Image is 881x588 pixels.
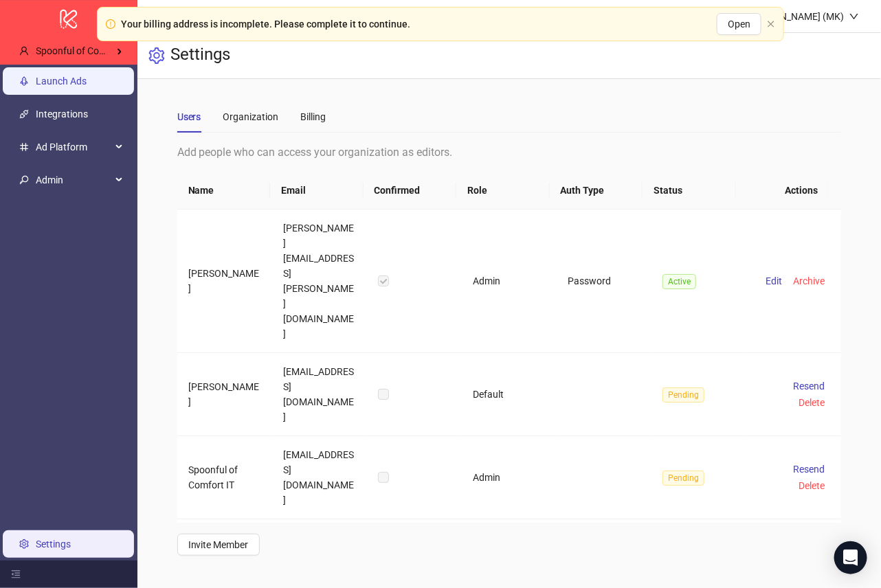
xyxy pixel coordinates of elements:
[19,46,29,56] span: user
[364,172,456,210] th: Confirmed
[834,541,867,574] div: Open Intercom Messenger
[793,381,825,392] span: Resend
[728,19,750,30] span: Open
[177,210,272,353] td: [PERSON_NAME]
[11,569,21,579] span: menu-fold
[19,176,29,185] span: key
[760,273,788,289] button: Edit
[223,109,279,124] div: Organization
[557,210,651,353] td: Password
[36,76,87,87] a: Launch Ads
[793,275,825,286] span: Archive
[272,436,367,519] td: [EMAIL_ADDRESS][DOMAIN_NAME]
[788,378,830,394] button: Resend
[170,44,230,67] h3: Settings
[177,353,272,436] td: [PERSON_NAME]
[177,109,201,124] div: Users
[799,397,825,408] span: Delete
[643,172,735,210] th: Status
[301,109,326,124] div: Billing
[36,539,71,550] a: Settings
[177,436,272,519] td: Spoonful of Comfort IT
[550,172,643,210] th: Auth Type
[177,172,270,210] th: Name
[177,144,842,161] div: Add people who can access your organization as editors.
[36,109,88,120] a: Integrations
[270,172,363,210] th: Email
[19,143,29,152] span: number
[662,387,704,403] span: Pending
[662,274,696,289] span: Active
[462,353,557,436] td: Default
[793,477,830,494] button: Delete
[462,210,557,353] td: Admin
[106,19,115,29] span: exclamation-circle
[799,480,825,491] span: Delete
[717,13,761,35] button: Open
[36,134,111,161] span: Ad Platform
[462,436,557,519] td: Admin
[456,172,549,210] th: Role
[788,273,830,289] button: Archive
[188,539,249,550] span: Invite Member
[36,167,111,194] span: Admin
[793,464,825,475] span: Resend
[148,47,165,64] span: setting
[793,394,830,411] button: Delete
[662,471,704,486] span: Pending
[849,12,859,21] span: down
[767,20,775,29] button: close
[177,534,260,556] button: Invite Member
[121,16,410,32] div: Your billing address is incomplete. Please complete it to continue.
[766,275,782,286] span: Edit
[272,353,367,436] td: [EMAIL_ADDRESS][DOMAIN_NAME]
[736,172,829,210] th: Actions
[741,9,849,24] div: [DOMAIN_NAME] (MK)
[36,46,123,57] span: Spoonful of Comfort
[272,210,367,353] td: [PERSON_NAME][EMAIL_ADDRESS][PERSON_NAME][DOMAIN_NAME]
[788,461,830,477] button: Resend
